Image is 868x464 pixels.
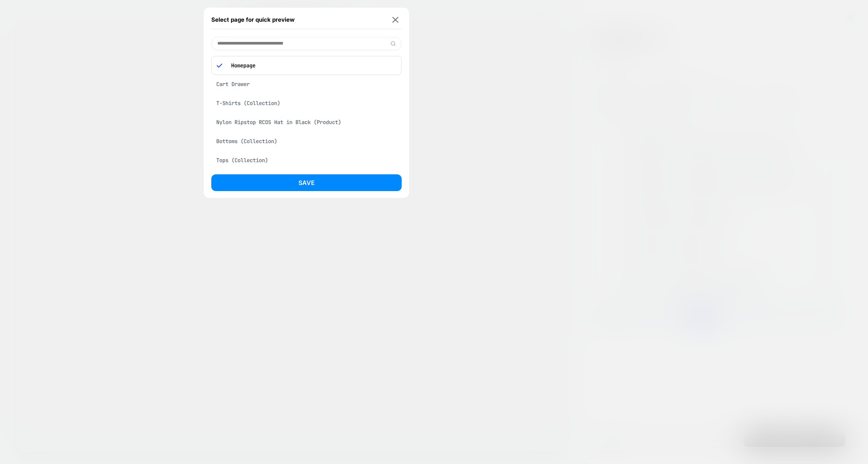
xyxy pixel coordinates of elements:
img: edit [390,41,396,46]
button: Save [211,174,402,191]
img: close [393,17,399,22]
img: blue checkmark [217,63,222,69]
div: Tops (Collection) [211,153,402,167]
div: Cart Drawer [211,77,402,91]
div: T-Shirts (Collection) [211,96,402,110]
div: Nylon Ripstop RCOS Hat in Black (Product) [211,115,402,129]
p: Homepage [227,62,396,69]
span: Select page for quick preview [211,16,295,23]
div: Bottoms (Collection) [211,134,402,148]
